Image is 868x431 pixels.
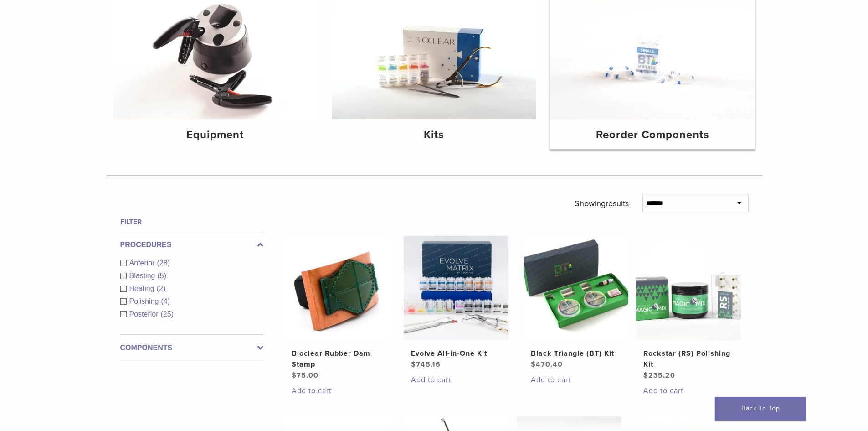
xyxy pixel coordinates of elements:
[524,236,628,341] img: Black Triangle (BT) Kit
[292,371,297,380] span: $
[531,360,536,369] span: $
[531,360,563,369] bdi: 470.40
[161,310,174,318] span: (25)
[284,236,389,341] img: Bioclear Rubber Dam Stamp
[411,360,441,369] bdi: 745.16
[129,272,158,280] span: Blasting
[292,385,382,396] a: Add to cart: “Bioclear Rubber Dam Stamp”
[157,272,166,280] span: (5)
[531,374,621,385] a: Add to cart: “Black Triangle (BT) Kit”
[129,259,157,267] span: Anterior
[403,236,509,370] a: Evolve All-in-One KitEvolve All-in-One Kit $745.16
[292,371,318,380] bdi: 75.00
[129,310,161,318] span: Posterior
[120,343,263,353] label: Components
[339,127,529,143] h4: Kits
[121,127,310,143] h4: Equipment
[129,297,161,305] span: Polishing
[531,348,621,359] h2: Black Triangle (BT) Kit
[120,217,263,228] h4: Filter
[643,371,675,380] bdi: 235.20
[129,285,157,292] span: Heating
[575,194,629,213] p: Showing results
[643,348,734,370] h2: Rockstar (RS) Polishing Kit
[292,348,382,370] h2: Bioclear Rubber Dam Stamp
[558,127,747,143] h4: Reorder Components
[157,285,166,292] span: (2)
[715,397,806,421] a: Back To Top
[636,236,742,381] a: Rockstar (RS) Polishing KitRockstar (RS) Polishing Kit $235.20
[643,385,734,396] a: Add to cart: “Rockstar (RS) Polishing Kit”
[161,297,170,305] span: (4)
[284,236,390,381] a: Bioclear Rubber Dam StampBioclear Rubber Dam Stamp $75.00
[404,236,508,341] img: Evolve All-in-One Kit
[411,348,501,359] h2: Evolve All-in-One Kit
[411,360,416,369] span: $
[157,259,170,267] span: (28)
[120,239,263,250] label: Procedures
[411,374,501,385] a: Add to cart: “Evolve All-in-One Kit”
[636,236,741,341] img: Rockstar (RS) Polishing Kit
[523,236,629,370] a: Black Triangle (BT) KitBlack Triangle (BT) Kit $470.40
[643,371,648,380] span: $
